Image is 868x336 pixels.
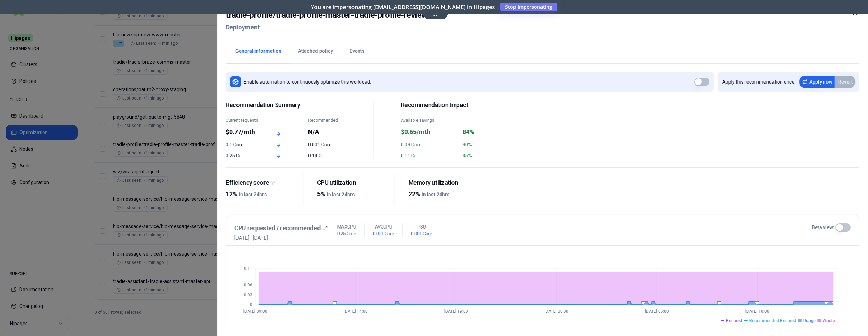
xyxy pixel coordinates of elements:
[250,302,252,307] tspan: 0
[308,118,345,123] div: Recommended
[411,230,432,237] h1: 0.001 Core
[326,192,355,197] span: in last 24hrs
[463,127,520,137] div: 84%
[722,78,795,85] p: Apply this recommendation once.
[226,152,263,159] div: 0.25 Gi
[226,101,345,109] span: Recommendation Summary
[401,141,458,148] div: 0.09 Core
[373,230,394,237] h1: 0.001 Core
[401,101,520,109] h2: Recommendation Impact
[226,118,263,123] div: Current requests
[243,309,267,314] tspan: [DATE] 09:00
[290,39,341,63] button: Attached policy
[444,309,468,314] tspan: [DATE] 19:00
[799,76,835,88] button: Apply now
[227,39,290,63] button: General information
[337,230,356,237] h1: 0.25 Core
[234,234,328,241] span: [DATE] - [DATE]
[401,127,458,137] div: $0.65/mth
[244,266,252,271] tspan: 0.11
[803,318,816,324] span: Usage
[226,179,297,187] div: Efficiency score
[239,192,267,197] span: in last 24hrs
[544,309,568,314] tspan: [DATE] 00:00
[645,309,669,314] tspan: [DATE] 05:00
[343,309,367,314] tspan: [DATE] 14:00
[226,141,263,148] div: 0.1 Core
[341,39,373,63] button: Events
[408,179,480,187] div: Memory utilization
[226,21,432,34] h2: Deployment
[417,223,425,230] p: P80
[234,223,321,233] h3: CPU requested / recommended
[317,179,388,187] div: CPU utilization
[308,127,345,137] div: N/A
[812,224,834,231] label: Beta view:
[726,318,742,324] span: Request
[244,293,252,298] tspan: 0.03
[463,141,520,148] div: 90%
[375,223,392,230] p: AVG CPU
[226,189,297,199] div: 12%
[317,189,388,199] div: 5%
[226,9,432,21] h2: tradie-profile / tradie-profile-master-tradie-profile-reviews
[308,141,345,148] div: 0.001 Core
[308,152,345,159] div: 0.14 Gi
[749,318,796,324] span: Recommended Request
[823,318,835,324] span: Waste
[408,189,480,199] div: 22%
[244,78,371,85] p: Enable automation to continuously optimize this workload.
[745,309,769,314] tspan: [DATE] 10:00
[463,152,520,159] div: 45%
[244,283,252,287] tspan: 0.06
[401,118,458,123] div: Available savings
[337,223,356,230] p: MAX CPU
[401,152,458,159] div: 0.11 Gi
[421,192,449,197] span: in last 24hrs
[226,127,263,137] div: $0.77/mth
